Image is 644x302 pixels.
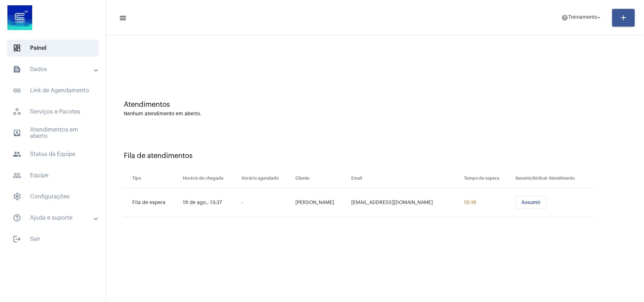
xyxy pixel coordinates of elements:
mat-expansion-panel-header: sidenav iconDados [4,61,106,78]
span: Status da Equipe [7,146,99,163]
span: Configurações [7,188,99,205]
button: Assumir [516,196,546,209]
mat-panel-title: Ajuda e suporte [13,214,94,222]
mat-chip-list: selection [515,196,594,209]
div: Fila de atendimentos [124,152,626,160]
td: Fila de espera [124,188,181,217]
th: Tempo de espera [462,169,514,188]
th: Tipo [124,169,181,188]
td: [EMAIL_ADDRESS][DOMAIN_NAME] [349,188,462,217]
mat-icon: sidenav icon [13,214,21,222]
span: sidenav icon [13,192,21,201]
td: 19 de ago., 13:37 [181,188,240,217]
mat-icon: arrow_drop_down [596,14,602,21]
th: Assumir/Atribuir Atendimento [514,169,594,188]
mat-icon: sidenav icon [13,171,21,180]
td: 10:16 [462,188,514,217]
td: [PERSON_NAME] [294,188,350,217]
span: Painel [7,40,99,57]
th: Horário de chegada [181,169,240,188]
td: - [240,188,294,217]
div: Nenhum atendimento em aberto. [124,111,626,117]
button: Treinamento [557,11,607,25]
mat-expansion-panel-header: sidenav iconAjuda e suporte [4,209,106,226]
mat-icon: sidenav icon [13,129,21,137]
mat-icon: sidenav icon [13,235,21,243]
th: Cliente [294,169,350,188]
mat-panel-title: Dados [13,65,94,74]
span: Sair [7,231,99,248]
mat-icon: help [561,14,568,21]
th: Email [349,169,462,188]
img: d4669ae0-8c07-2337-4f67-34b0df7f5ae4.jpeg [6,4,34,32]
span: Assumir [521,200,541,205]
mat-icon: add [619,13,628,22]
span: Atendimentos em aberto [7,124,99,141]
mat-icon: sidenav icon [13,86,21,95]
span: Equipe [7,167,99,184]
span: sidenav icon [13,44,21,52]
span: Link de Agendamento [7,82,99,99]
div: Atendimentos [124,101,626,109]
span: Treinamento [568,15,597,20]
span: sidenav icon [13,108,21,116]
th: Horário agendado [240,169,294,188]
mat-icon: sidenav icon [119,14,126,22]
mat-icon: sidenav icon [13,150,21,158]
span: Serviços e Pacotes [7,103,99,120]
mat-icon: sidenav icon [13,65,21,74]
